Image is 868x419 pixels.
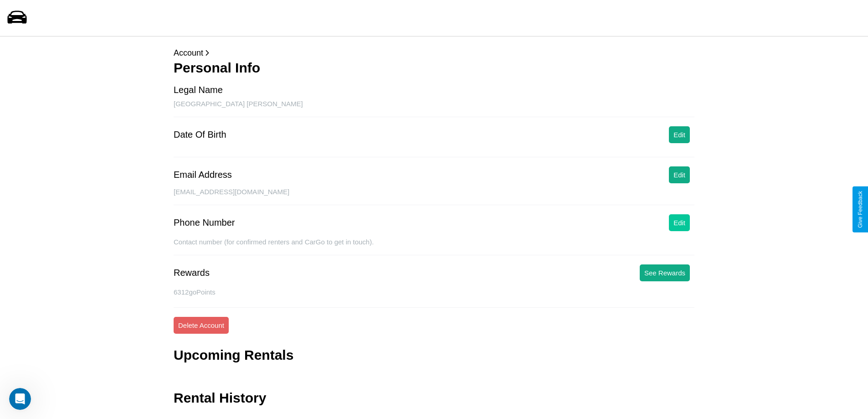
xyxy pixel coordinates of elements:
p: 6312 goPoints [174,286,694,298]
h3: Upcoming Rentals [174,347,293,363]
div: [GEOGRAPHIC_DATA] [PERSON_NAME] [174,100,694,117]
div: Rewards [174,268,210,278]
p: Account [174,46,694,60]
div: Give Feedback [857,191,863,228]
div: Contact number (for confirmed renters and CarGo to get in touch). [174,238,694,255]
button: Delete Account [174,317,229,334]
div: Email Address [174,170,232,180]
div: [EMAIL_ADDRESS][DOMAIN_NAME] [174,188,694,205]
button: Edit [669,126,690,143]
iframe: Intercom live chat [9,388,31,410]
div: Phone Number [174,217,235,228]
button: See Rewards [640,264,690,281]
div: Legal Name [174,85,223,95]
button: Edit [669,166,690,183]
h3: Personal Info [174,60,694,76]
button: Edit [669,214,690,231]
div: Date Of Birth [174,129,226,140]
h3: Rental History [174,390,266,406]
